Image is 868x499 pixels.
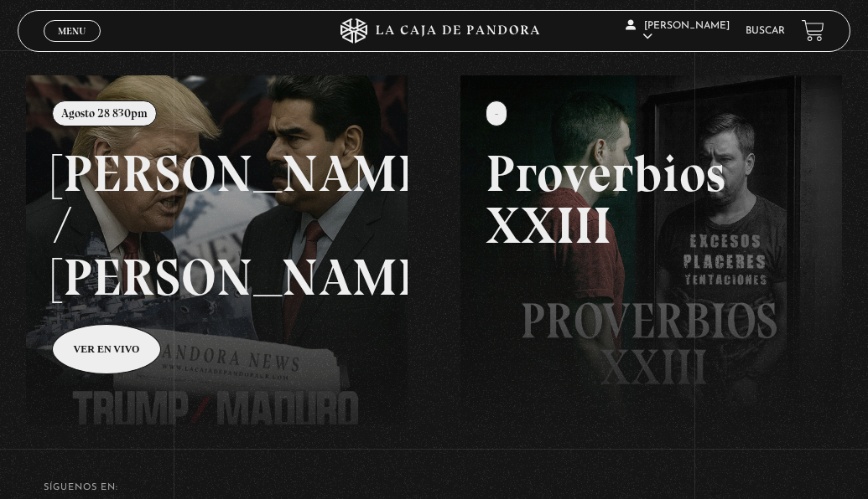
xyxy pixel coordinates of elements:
[58,26,86,36] span: Menu
[626,21,730,42] span: [PERSON_NAME]
[52,40,91,52] span: Cerrar
[44,483,825,492] h4: SÍguenos en:
[802,19,824,42] a: View your shopping cart
[746,26,785,36] a: Buscar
